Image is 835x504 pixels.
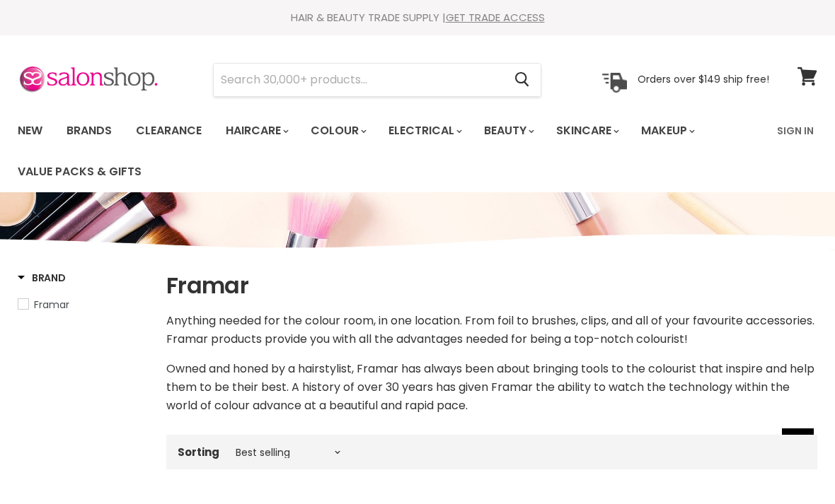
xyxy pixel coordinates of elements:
a: Beauty [473,116,543,146]
a: Makeup [630,116,703,146]
span: Framar [34,298,69,312]
a: Haircare [215,116,297,146]
button: Search [503,64,541,96]
a: Colour [300,116,375,146]
a: Value Packs & Gifts [7,157,152,187]
label: Sorting [178,446,219,458]
p: Orders over $149 ship free! [638,73,769,86]
a: New [7,116,53,146]
a: Framar [18,297,149,312]
a: GET TRADE ACCESS [446,10,545,25]
ul: Main menu [7,110,768,192]
p: Anything needed for the colour room, in one location. From foil to brushes, clips, and all of you... [166,312,817,348]
a: Sign In [768,116,822,146]
a: Brands [56,116,122,146]
h1: Framar [166,271,817,300]
h3: Brand [18,271,66,285]
p: Owned and honed by a hairstylist, Framar has always been about bringing tools to the colourist th... [166,360,817,415]
input: Search [214,64,503,96]
a: Clearance [125,116,212,146]
a: Skincare [546,116,628,146]
form: Product [213,63,541,97]
a: Electrical [378,116,471,146]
